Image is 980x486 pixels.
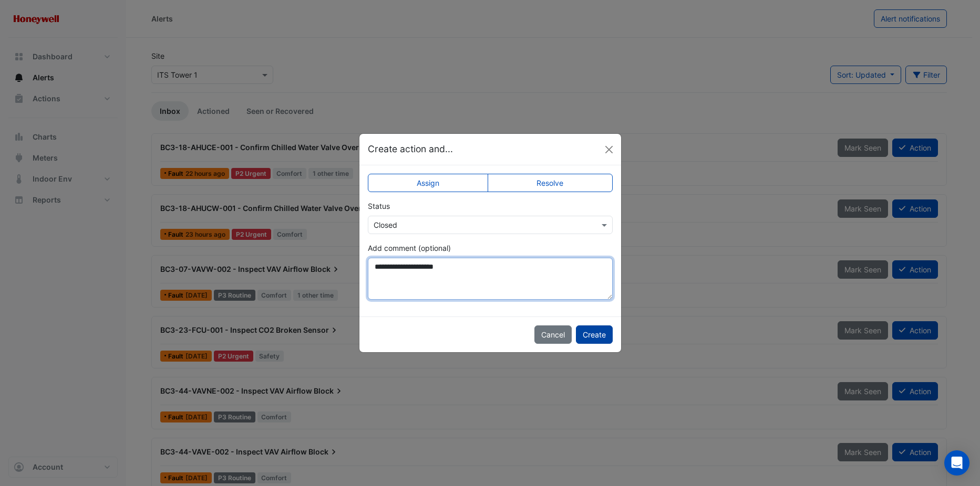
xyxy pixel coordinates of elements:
[488,174,613,192] label: Resolve
[368,174,489,192] label: Assign
[368,242,451,253] label: Add comment (optional)
[601,142,617,157] button: Close
[944,450,969,476] div: Open Intercom Messenger
[368,142,453,156] h5: Create action and...
[534,325,572,344] button: Cancel
[576,325,613,344] button: Create
[368,200,390,212] label: Status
